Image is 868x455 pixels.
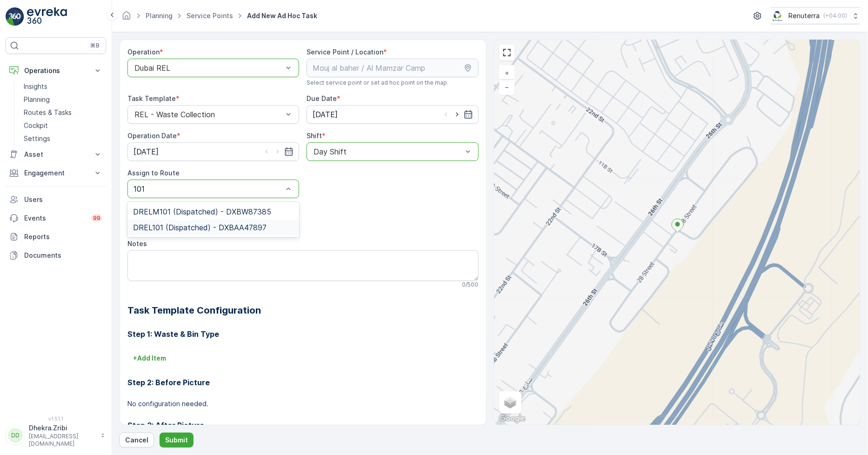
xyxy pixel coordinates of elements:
a: Settings [20,132,106,145]
p: Users [24,195,102,204]
a: Layers [500,392,521,413]
a: Planning [20,93,106,106]
p: Engagement [24,168,87,178]
a: Events99 [6,209,106,227]
p: Renuterra [789,11,820,20]
a: Insights [20,80,106,93]
a: Cockpit [20,119,106,132]
input: Mouj al baher / Al Mamzar Camp [307,59,478,77]
button: Cancel [120,433,154,448]
a: Routes & Tasks [20,106,106,119]
label: Operation [127,48,160,56]
a: View Fullscreen [500,46,514,60]
img: logo [6,7,24,26]
p: Dhekra.Zribi [29,423,96,433]
p: Planning [24,95,50,104]
input: dd/mm/yyyy [307,105,478,124]
a: Zoom In [500,66,514,80]
button: DDDhekra.Zribi[EMAIL_ADDRESS][DOMAIN_NAME] [6,423,106,448]
span: Add New Ad Hoc Task [245,11,319,20]
p: Routes & Tasks [24,108,72,117]
p: 99 [93,214,100,222]
span: DREL101 (Dispatched) - DXBAA47897 [133,223,267,232]
button: Renuterra(+04:00) [771,7,861,24]
label: Task Template [127,94,176,102]
label: Notes [127,240,147,248]
p: 0 / 500 [462,281,479,288]
p: Settings [24,134,50,143]
label: Due Date [307,94,337,102]
p: Operations [24,66,87,75]
h2: Task Template Configuration [127,303,479,317]
label: Assign to Route [127,169,180,177]
input: dd/mm/yyyy [127,142,299,161]
p: Documents [24,251,102,260]
a: Users [6,190,106,209]
a: Service Points [187,12,233,20]
p: [EMAIL_ADDRESS][DOMAIN_NAME] [29,433,96,448]
p: + Add Item [133,354,166,363]
h3: Step 3: After Picture [127,420,479,431]
button: Asset [6,145,106,164]
label: Shift [307,132,322,140]
label: Operation Date [127,132,177,140]
p: Cancel [125,435,148,445]
img: Google [497,413,527,425]
img: logo_light-DOdMpM7g.png [27,7,67,26]
p: Submit [165,435,188,445]
p: Insights [24,82,47,91]
span: − [505,83,509,91]
a: Documents [6,246,106,265]
span: Select service point or set ad hoc point on the map. [307,79,448,87]
label: Service Point / Location [307,48,383,56]
span: DRELM101 (Dispatched) - DXBW87385 [133,207,271,216]
img: Screenshot_2024-07-26_at_13.33.01.png [771,11,785,21]
div: DD [8,428,23,443]
span: + [505,69,509,77]
a: Reports [6,227,106,246]
p: Cockpit [24,121,48,130]
h3: Step 1: Waste & Bin Type [127,328,479,340]
p: ⌘B [90,42,100,49]
p: No configuration needed. [127,399,479,408]
p: Asset [24,150,87,159]
a: Open this area in Google Maps (opens a new window) [497,413,527,425]
button: Operations [6,61,106,80]
p: Reports [24,232,102,241]
a: Homepage [121,14,132,22]
button: +Add Item [127,351,172,366]
button: Engagement [6,164,106,182]
h3: Step 2: Before Picture [127,377,479,388]
span: v 1.51.1 [6,416,106,422]
a: Zoom Out [500,80,514,94]
p: Events [24,214,86,223]
button: Submit [160,433,194,448]
p: ( +04:00 ) [824,12,848,20]
a: Planning [146,12,173,20]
